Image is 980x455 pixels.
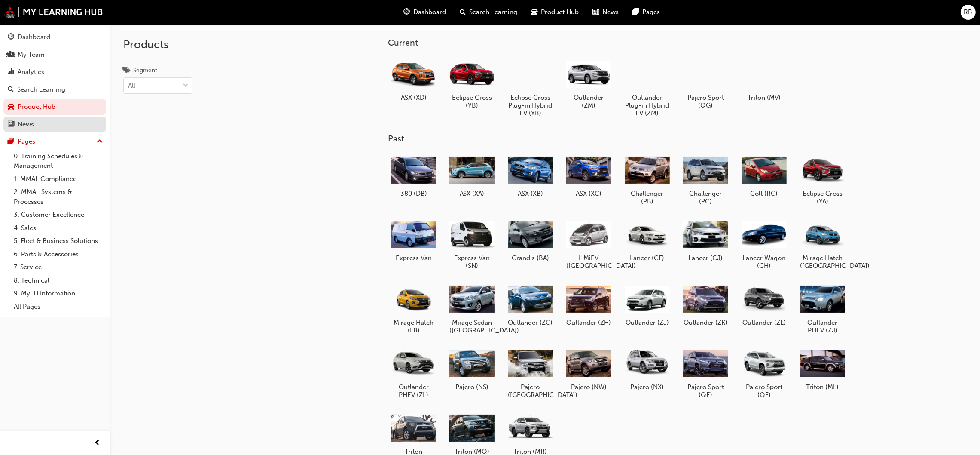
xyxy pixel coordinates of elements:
[10,234,106,248] a: 5. Fleet & Business Solutions
[566,94,611,109] h5: Outlander (ZM)
[128,81,135,91] div: All
[739,151,790,201] a: Colt (RG)
[622,55,673,120] a: Outlander Plug-in Hybrid EV (ZM)
[17,85,65,95] div: Search Learning
[97,136,103,148] span: up-icon
[8,103,14,111] span: car-icon
[508,319,553,326] h5: Outlander (ZG)
[742,319,787,326] h5: Outlander (ZL)
[388,344,440,402] a: Outlander PHEV (ZL)
[3,64,106,80] a: Analytics
[683,254,728,262] h5: Lancer (CJ)
[505,280,556,330] a: Outlander (ZG)
[470,7,518,17] span: Search Learning
[8,86,14,94] span: search-icon
[622,215,673,265] a: Lancer (CF)
[508,190,553,197] h5: ASX (XB)
[449,94,495,109] h5: Eclipse Cross (YB)
[388,280,440,338] a: Mirage Hatch (LB)
[563,215,615,273] a: I-MiEV ([GEOGRAPHIC_DATA])
[508,254,553,262] h5: Grandis (BA)
[800,383,845,391] h5: Triton (ML)
[541,7,579,17] span: Product Hub
[742,254,787,270] h5: Lancer Wagon (CH)
[10,150,106,172] a: 0. Training Schedules & Management
[680,151,732,209] a: Challenger (PC)
[625,190,670,205] h5: Challenger (PB)
[566,383,611,391] h5: Pajero (NW)
[797,151,849,209] a: Eclipse Cross (YA)
[446,151,498,201] a: ASX (XA)
[739,55,790,105] a: Triton (MV)
[404,7,410,18] span: guage-icon
[531,7,538,18] span: car-icon
[508,383,553,399] h5: Pajero ([GEOGRAPHIC_DATA])
[964,7,973,17] span: RB
[3,134,106,150] button: Pages
[18,120,34,129] div: News
[566,190,611,197] h5: ASX (XC)
[183,80,189,92] span: down-icon
[8,121,14,129] span: news-icon
[797,344,849,394] a: Triton (ML)
[525,3,586,21] a: car-iconProduct Hub
[505,151,556,201] a: ASX (XB)
[391,383,436,399] h5: Outlander PHEV (ZL)
[10,221,106,235] a: 4. Sales
[625,383,670,391] h5: Pajero (NX)
[391,254,436,262] h5: Express Van
[680,344,732,402] a: Pajero Sport (QE)
[414,7,446,17] span: Dashboard
[742,383,787,399] h5: Pajero Sport (QF)
[449,383,495,391] h5: Pajero (NS)
[446,215,498,273] a: Express Van (SN)
[680,55,732,112] a: Pajero Sport (QG)
[4,6,103,18] img: mmal
[505,215,556,265] a: Grandis (BA)
[10,300,106,314] a: All Pages
[683,319,728,326] h5: Outlander (ZK)
[388,151,440,201] a: 380 (DB)
[449,319,495,334] h5: Mirage Sedan ([GEOGRAPHIC_DATA])
[10,248,106,261] a: 6. Parts & Accessories
[388,38,876,48] h3: Current
[739,280,790,330] a: Outlander (ZL)
[742,190,787,197] h5: Colt (RG)
[123,38,192,52] h2: Products
[563,280,615,330] a: Outlander (ZH)
[10,208,106,221] a: 3. Customer Excellence
[800,319,845,334] h5: Outlander PHEV (ZJ)
[680,280,732,330] a: Outlander (ZK)
[446,344,498,394] a: Pajero (NS)
[3,29,106,45] a: Dashboard
[739,215,790,273] a: Lancer Wagon (CH)
[622,344,673,394] a: Pajero (NX)
[397,3,453,21] a: guage-iconDashboard
[3,117,106,132] a: News
[10,185,106,208] a: 2. MMAL Systems & Processes
[10,261,106,274] a: 7. Service
[18,32,50,42] div: Dashboard
[8,51,14,59] span: people-icon
[453,3,525,21] a: search-iconSearch Learning
[446,280,498,338] a: Mirage Sedan ([GEOGRAPHIC_DATA])
[633,7,639,18] span: pages-icon
[391,319,436,334] h5: Mirage Hatch (LB)
[18,67,44,77] div: Analytics
[643,7,660,17] span: Pages
[505,55,556,120] a: Eclipse Cross Plug-in Hybrid EV (YB)
[3,82,106,98] a: Search Learning
[742,94,787,101] h5: Triton (MV)
[18,50,45,60] div: My Team
[625,254,670,262] h5: Lancer (CF)
[593,7,599,18] span: news-icon
[739,344,790,402] a: Pajero Sport (QF)
[797,280,849,338] a: Outlander PHEV (ZJ)
[508,94,553,117] h5: Eclipse Cross Plug-in Hybrid EV (YB)
[449,254,495,270] h5: Express Van (SN)
[3,47,106,63] a: My Team
[800,190,845,205] h5: Eclipse Cross (YA)
[18,137,35,147] div: Pages
[460,7,466,18] span: search-icon
[797,215,849,273] a: Mirage Hatch ([GEOGRAPHIC_DATA])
